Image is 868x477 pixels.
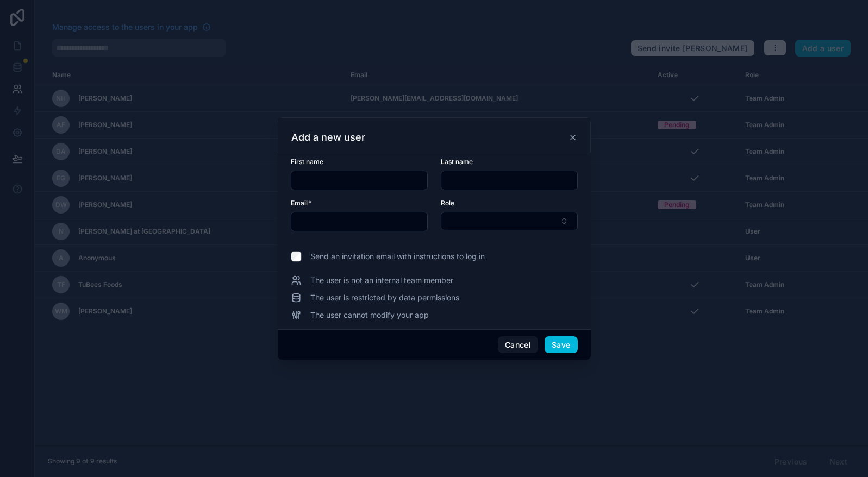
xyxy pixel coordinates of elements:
span: Last name [441,158,473,166]
span: First name [291,158,323,166]
span: Email [291,199,308,207]
input: Send an invitation email with instructions to log in [291,251,302,262]
button: Save [545,336,577,354]
span: The user is not an internal team member [310,275,453,286]
span: Role [441,199,454,207]
span: The user is restricted by data permissions [310,292,459,303]
button: Cancel [498,336,538,354]
span: Send an invitation email with instructions to log in [310,251,485,262]
button: Select Button [441,212,578,230]
span: The user cannot modify your app [310,310,429,321]
h3: Add a new user [291,131,365,144]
